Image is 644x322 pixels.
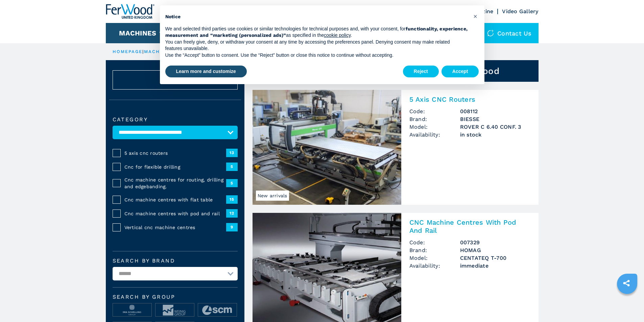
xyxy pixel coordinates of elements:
label: Search by brand [113,258,238,264]
h2: Notice [165,14,468,20]
h3: 008112 [460,107,530,115]
label: Category [113,117,238,122]
button: Accept [442,66,479,78]
span: 15 [226,195,238,203]
img: image [113,303,151,317]
p: Use the “Accept” button to consent. Use the “Reject” button or close this notice to continue with... [165,52,468,59]
h3: HOMAG [460,246,530,254]
button: Reject [403,66,439,78]
span: | [142,49,144,54]
p: You can freely give, deny, or withdraw your consent at any time by accessing the preferences pane... [165,39,468,52]
a: sharethis [618,275,635,292]
span: 5 [226,179,238,187]
img: Contact us [487,30,494,36]
span: 9 [226,223,238,231]
span: 13 [226,149,238,157]
h3: 007329 [460,239,530,246]
a: machines [144,49,173,54]
a: cookie policy [324,32,351,38]
span: Cnc machine centres for routing, drilling and edgebanding. [124,176,226,190]
button: ResetCancel [113,70,238,90]
img: 5 Axis CNC Routers BIESSE ROVER C 6.40 CONF. 3 [253,90,401,205]
button: Learn more and customize [165,66,247,78]
iframe: Chat [615,292,639,317]
span: Code: [409,107,460,115]
img: Ferwood [106,4,154,19]
span: 5 [226,163,238,171]
span: Code: [409,239,460,246]
span: Brand: [409,115,460,123]
a: 5 Axis CNC Routers BIESSE ROVER C 6.40 CONF. 3New arrivals5 Axis CNC RoutersCode:008112Brand:BIES... [253,90,539,205]
h3: BIESSE [460,115,530,123]
a: Video Gallery [502,8,538,15]
span: immediate [460,262,530,270]
h2: CNC Machine Centres With Pod And Rail [409,218,530,234]
span: Availability: [409,131,460,139]
span: Cnc machine centres with flat table [124,196,226,203]
span: Availability: [409,262,460,270]
span: Cnc machine centres with pod and rail [124,210,226,217]
a: HOMEPAGE [113,49,143,54]
span: 12 [226,209,238,217]
span: Vertical cnc machine centres [124,224,226,231]
span: 5 axis cnc routers [124,150,226,156]
span: Cnc for flexible drilling [124,164,226,170]
button: Close this notice [470,11,481,22]
h3: ROVER C 6.40 CONF. 3 [460,123,530,131]
p: We and selected third parties use cookies or similar technologies for technical purposes and, wit... [165,26,468,39]
img: image [156,303,194,317]
button: Machines [119,29,156,37]
h2: 5 Axis CNC Routers [409,95,530,103]
span: Brand: [409,246,460,254]
div: Contact us [480,23,539,43]
h3: CENTATEQ T-700 [460,254,530,262]
strong: functionality, experience, measurement and “marketing (personalized ads)” [165,26,468,38]
span: Model: [409,123,460,131]
span: × [473,12,477,20]
span: Search by group [113,294,238,300]
span: Model: [409,254,460,262]
img: image [198,303,237,317]
span: in stock [460,131,530,139]
span: New arrivals [256,191,289,201]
